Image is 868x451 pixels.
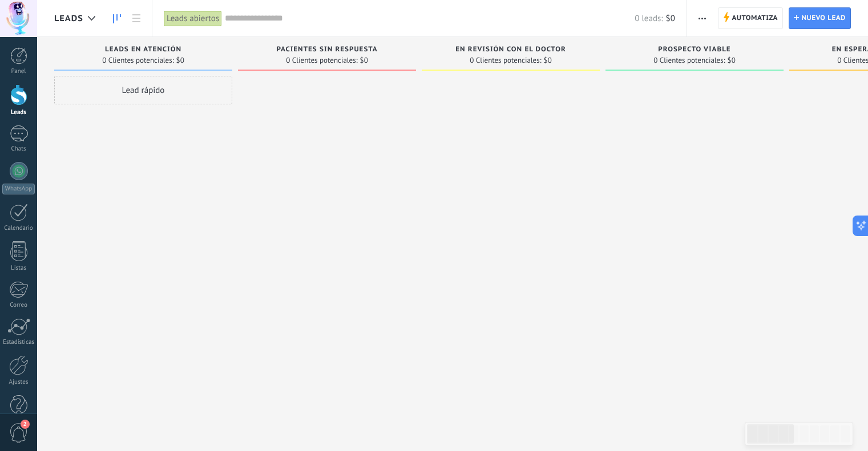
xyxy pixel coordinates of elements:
span: Prospecto Viable [658,46,730,54]
div: Listas [2,265,35,272]
span: En revisión con el doctor [455,46,566,54]
div: Chats [2,145,35,153]
span: Leads [54,13,83,24]
div: Ajustes [2,379,35,386]
div: Calendario [2,225,35,232]
span: 0 Clientes potenciales: [286,57,357,64]
span: $0 [360,57,368,64]
span: 0 Clientes potenciales: [470,57,541,64]
span: 0 leads: [635,13,663,24]
div: Correo [2,302,35,309]
span: $0 [666,13,675,24]
span: 0 Clientes potenciales: [653,57,725,64]
div: Lead rápido [54,76,232,104]
span: Leads en atención [105,46,181,54]
div: Prospecto Viable [611,46,778,55]
span: $0 [544,57,552,64]
span: 2 [21,420,30,429]
div: Pacientes sin respuesta [244,46,410,55]
span: Pacientes sin respuesta [276,46,377,54]
a: Nuevo lead [789,7,851,29]
span: 0 Clientes potenciales: [102,57,173,64]
div: En revisión con el doctor [427,46,594,55]
div: Leads [2,109,35,116]
a: Automatiza [718,7,783,29]
span: Automatiza [732,8,778,29]
div: Leads abiertos [164,10,222,27]
div: Leads en atención [60,46,227,55]
div: WhatsApp [2,184,35,194]
div: Panel [2,68,35,75]
span: Nuevo lead [801,8,846,29]
div: Estadísticas [2,339,35,346]
span: $0 [728,57,736,64]
span: $0 [176,57,184,64]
